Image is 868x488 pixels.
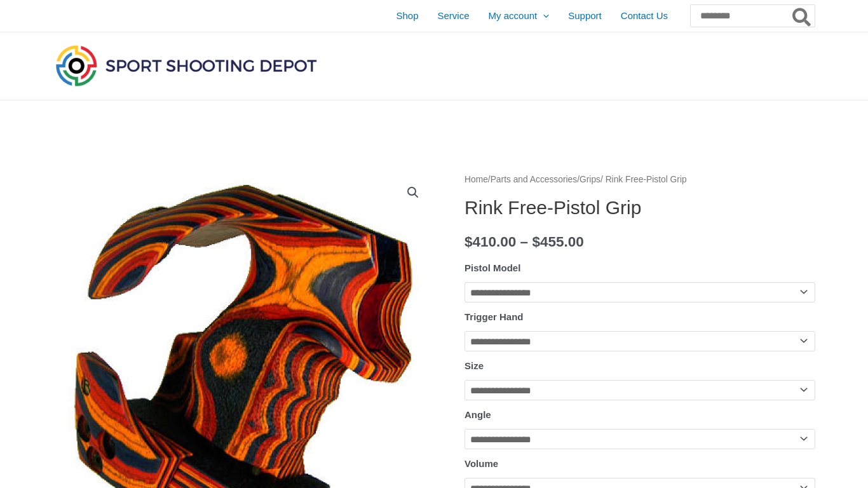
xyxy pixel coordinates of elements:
span: $ [532,234,540,250]
button: Search [790,5,815,27]
a: View full-screen image gallery [402,181,424,204]
label: Trigger Hand [465,311,524,322]
img: Sport Shooting Depot [53,42,320,89]
bdi: 410.00 [465,234,516,250]
label: Volume [465,458,498,469]
label: Size [465,360,484,371]
a: Home [465,175,488,184]
label: Pistol Model [465,262,520,273]
label: Angle [465,409,491,420]
span: – [520,234,529,250]
bdi: 455.00 [532,234,583,250]
a: Grips [580,175,600,184]
h1: Rink Free-Pistol Grip [465,196,815,219]
span: $ [465,234,473,250]
a: Parts and Accessories [491,175,578,184]
nav: Breadcrumb [465,172,815,188]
